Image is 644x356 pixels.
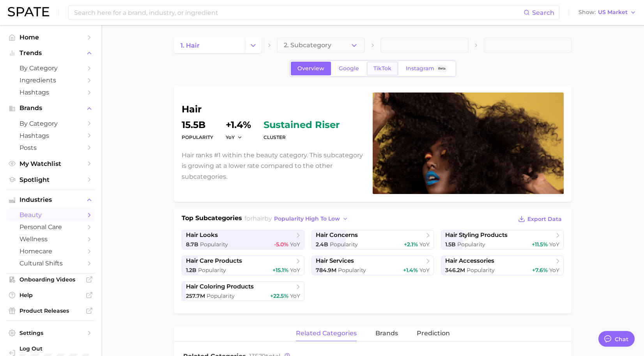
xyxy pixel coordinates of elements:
span: Show [579,10,596,14]
a: hair concerns2.4b Popularity+2.1% YoY [311,230,434,249]
span: YoY [226,134,235,141]
dd: 15.5b [182,120,213,130]
span: Google [339,65,359,72]
span: Export Data [527,216,562,222]
a: Overview [291,62,331,75]
button: popularity high to low [272,214,350,224]
span: hair styling products [445,231,508,239]
span: TikTok [373,65,391,72]
a: hair accessories346.2m Popularity+7.6% YoY [441,256,564,275]
span: Spotlight [19,176,82,183]
span: hair [253,215,264,222]
button: Trends [6,47,95,59]
span: hair services [316,257,354,265]
a: by Category [6,62,95,74]
span: Popularity [200,241,228,248]
span: wellness [19,235,82,243]
span: YoY [549,241,559,248]
a: Settings [6,327,95,339]
span: hair looks [186,231,218,239]
a: TikTok [367,62,398,75]
span: 784.9m [316,267,336,274]
a: personal care [6,221,95,233]
a: Hashtags [6,86,95,98]
button: 2. Subcategory [277,37,365,53]
span: related categories [296,330,357,337]
span: YoY [290,241,300,248]
span: Hashtags [19,89,82,96]
a: Hashtags [6,130,95,142]
span: Instagram [406,65,434,72]
span: +1.4% [403,267,418,274]
span: cultural shifts [19,260,82,267]
span: +15.1% [272,267,288,274]
span: Hashtags [19,132,82,139]
a: Onboarding Videos [6,274,95,285]
span: Product Releases [19,307,82,314]
span: 2.4b [316,241,328,248]
a: hair care products1.2b Popularity+15.1% YoY [182,256,304,275]
span: +11.5% [532,241,548,248]
span: hair concerns [316,231,358,239]
dt: cluster [264,133,340,142]
button: YoY [226,134,242,141]
span: Trends [19,50,82,57]
span: Search [532,9,554,16]
a: Google [332,62,366,75]
span: 1. hair [180,42,200,49]
button: Change Category [245,37,262,53]
a: InstagramBeta [399,62,455,75]
button: ShowUS Market [577,7,638,18]
span: Ingredients [19,77,82,84]
a: hair styling products1.5b Popularity+11.5% YoY [441,230,564,249]
span: 2. Subcategory [284,42,331,49]
span: Popularity [330,241,358,248]
span: +22.5% [270,292,288,299]
span: Overview [297,65,324,72]
a: Product Releases [6,305,95,317]
a: beauty [6,209,95,221]
button: Export Data [516,214,564,224]
span: +2.1% [404,241,418,248]
button: Industries [6,194,95,206]
span: by Category [19,64,82,72]
span: popularity high to low [274,215,340,222]
span: for by [244,215,350,222]
h1: hair [182,105,363,114]
a: by Category [6,117,95,130]
span: homecare [19,247,82,255]
dt: Popularity [182,133,213,142]
a: Home [6,31,95,43]
span: Industries [19,196,82,203]
a: 1. hair [174,37,245,53]
span: Log Out [19,345,97,352]
button: Brands [6,102,95,114]
a: Posts [6,142,95,154]
span: Help [19,292,82,299]
span: 1.2b [186,267,196,274]
a: homecare [6,245,95,257]
span: US Market [598,10,628,14]
a: hair coloring products257.7m Popularity+22.5% YoY [182,281,304,301]
span: sustained riser [264,120,340,130]
span: personal care [19,223,82,231]
span: YoY [549,267,559,274]
img: SPATE [8,7,49,16]
span: Popularity [467,267,495,274]
span: hair care products [186,257,242,265]
span: Posts [19,144,82,151]
input: Search here for a brand, industry, or ingredient [73,6,524,19]
span: -5.0% [274,241,288,248]
span: YoY [290,267,300,274]
a: Spotlight [6,174,95,186]
span: brands [375,330,398,337]
span: Popularity [457,241,485,248]
span: Home [19,34,82,41]
span: Popularity [207,292,235,299]
span: hair accessories [445,257,494,265]
span: Prediction [417,330,450,337]
span: My Watchlist [19,160,82,167]
span: YoY [419,241,430,248]
a: cultural shifts [6,257,95,269]
span: Brands [19,105,82,112]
